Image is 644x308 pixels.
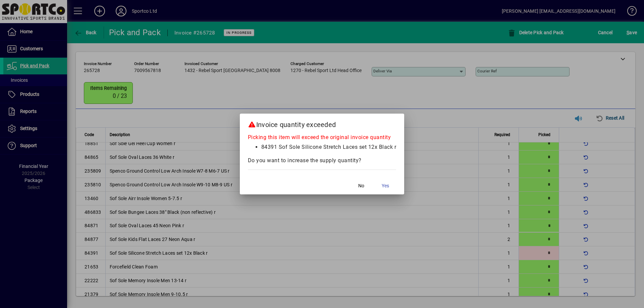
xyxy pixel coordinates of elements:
[382,182,389,189] span: Yes
[351,180,372,192] button: No
[240,114,405,133] h2: Invoice quantity exceeded
[375,180,396,192] button: Yes
[358,182,364,189] span: No
[248,157,396,165] div: Do you want to increase the supply quantity?
[261,143,396,151] li: 84391 Sof Sole Silicone Stretch Laces set 12x Black r
[248,133,396,143] div: Picking this item will exceed the original invoice quantity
